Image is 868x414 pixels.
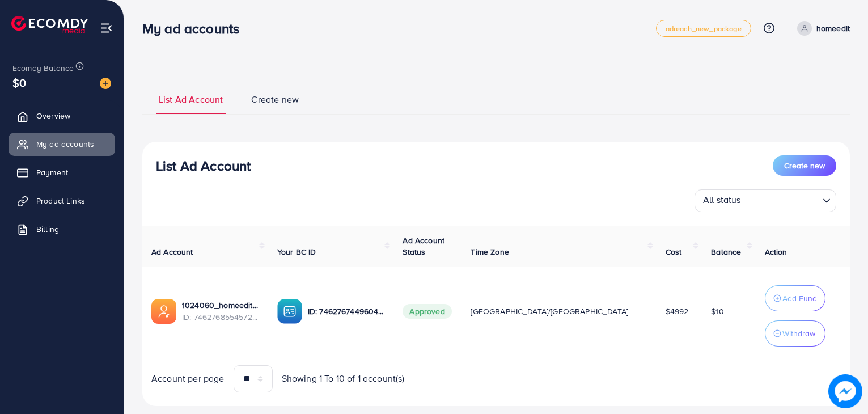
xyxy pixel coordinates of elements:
[277,299,302,324] img: ic-ba-acc.ded83a64.svg
[9,133,115,155] a: My ad accounts
[471,246,509,257] span: Time Zone
[711,306,723,317] span: $10
[151,246,193,257] span: Ad Account
[403,235,444,257] span: Ad Account Status
[142,20,248,37] h3: My ad accounts
[36,223,59,235] span: Billing
[251,93,299,106] span: Create new
[277,246,316,257] span: Your BC ID
[12,74,26,91] span: $0
[182,311,259,323] span: ID: 7462768554572742672
[282,372,405,385] span: Showing 1 To 10 of 1 account(s)
[711,246,741,257] span: Balance
[773,155,836,176] button: Create new
[151,372,225,385] span: Account per page
[782,327,815,340] p: Withdraw
[11,16,88,33] img: logo
[784,160,825,171] span: Create new
[151,299,176,324] img: ic-ads-acc.e4c84228.svg
[9,189,115,212] a: Product Links
[36,110,70,121] span: Overview
[36,195,85,206] span: Product Links
[9,218,115,240] a: Billing
[100,78,111,89] img: image
[656,20,751,37] a: adreach_new_package
[666,25,742,32] span: adreach_new_package
[308,305,385,318] p: ID: 7462767449604177937
[701,191,743,209] span: All status
[828,374,862,408] img: image
[182,299,259,323] div: <span class='underline'>1024060_homeedit7_1737561213516</span></br>7462768554572742672
[9,161,115,184] a: Payment
[765,246,787,257] span: Action
[695,189,836,212] div: Search for option
[744,192,818,209] input: Search for option
[36,138,94,150] span: My ad accounts
[666,246,682,257] span: Cost
[159,93,223,106] span: List Ad Account
[100,22,113,35] img: menu
[156,158,251,174] h3: List Ad Account
[9,104,115,127] a: Overview
[403,304,451,319] span: Approved
[36,167,68,178] span: Payment
[471,306,628,317] span: [GEOGRAPHIC_DATA]/[GEOGRAPHIC_DATA]
[816,22,850,35] p: homeedit
[765,320,825,347] button: Withdraw
[666,306,689,317] span: $4992
[793,21,850,36] a: homeedit
[12,62,74,74] span: Ecomdy Balance
[782,292,817,305] p: Add Fund
[765,285,825,311] button: Add Fund
[182,299,259,311] a: 1024060_homeedit7_1737561213516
